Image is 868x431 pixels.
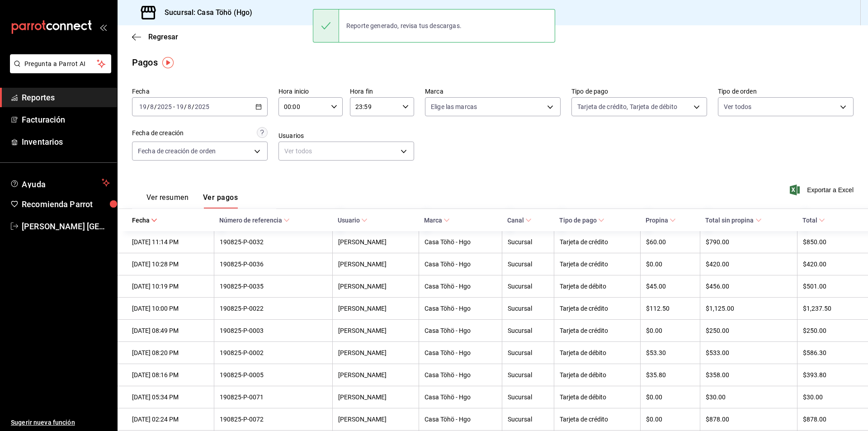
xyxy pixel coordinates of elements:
div: navigation tabs [146,193,238,208]
div: [DATE] 10:19 PM [132,283,208,290]
div: Tarjeta de débito [560,283,635,290]
div: $30.00 [803,393,854,401]
span: Regresar [148,33,178,41]
input: ---- [194,103,210,110]
span: Número de referencia [219,217,290,224]
div: Tarjeta de crédito [560,327,635,334]
div: [DATE] 08:20 PM [132,349,208,356]
div: $60.00 [646,238,694,246]
div: $30.00 [706,393,792,401]
div: Sucursal [508,327,548,334]
div: 190825-P-0072 [220,416,326,423]
div: Sucursal [508,416,548,423]
img: Tooltip marker [162,57,174,68]
div: [DATE] 05:34 PM [132,393,208,401]
div: $0.00 [646,260,694,268]
div: $420.00 [803,260,854,268]
label: Fecha [132,88,268,95]
span: Inventarios [22,136,110,148]
div: Tarjeta de crédito [560,238,635,246]
div: Sucursal [508,305,548,312]
div: [PERSON_NAME] [338,260,413,268]
button: open_drawer_menu [99,24,107,31]
div: Casa Töhö - Hgo [425,416,496,423]
span: / [184,103,187,110]
div: 190825-P-0022 [220,305,326,312]
label: Usuarios [278,133,414,139]
a: Pregunta a Parrot AI [6,66,111,75]
div: Sucursal [508,260,548,268]
div: [DATE] 08:16 PM [132,371,208,379]
label: Hora fin [350,88,414,95]
div: $358.00 [706,371,792,379]
span: Ayuda [22,177,98,188]
span: Fecha de creación de orden [138,147,216,156]
div: [PERSON_NAME] [338,349,413,356]
div: [PERSON_NAME] [338,327,413,334]
button: Regresar [132,33,178,41]
div: Tarjeta de crédito [560,260,635,268]
span: Ver todos [724,102,751,111]
div: Sucursal [508,393,548,401]
span: Total sin propina [705,217,761,224]
div: [DATE] 11:14 PM [132,238,208,246]
label: Marca [425,88,561,95]
div: 190825-P-0005 [220,371,326,379]
div: $501.00 [803,283,854,290]
div: Casa Töhö - Hgo [425,371,496,379]
div: [PERSON_NAME] [338,283,413,290]
button: Exportar a Excel [792,185,854,195]
div: Casa Töhö - Hgo [425,349,496,356]
input: -- [150,103,154,110]
div: Sucursal [508,371,548,379]
label: Tipo de pago [571,88,707,95]
div: $850.00 [803,238,854,246]
div: Casa Töhö - Hgo [425,327,496,334]
div: Casa Töhö - Hgo [425,393,496,401]
span: Pregunta a Parrot AI [24,59,97,69]
span: / [154,103,157,110]
div: 190825-P-0071 [220,393,326,401]
input: -- [176,103,184,110]
div: $456.00 [706,283,792,290]
div: Tarjeta de crédito [560,305,635,312]
div: Ver todos [278,142,414,161]
div: [DATE] 02:24 PM [132,416,208,423]
div: [PERSON_NAME] [338,305,413,312]
div: Casa Töhö - Hgo [425,283,496,290]
label: Tipo de orden [718,88,854,95]
span: [PERSON_NAME] [GEOGRAPHIC_DATA][PERSON_NAME] [22,220,110,232]
input: -- [139,103,147,110]
span: Usuario [338,217,368,224]
span: Reportes [22,91,110,104]
div: $0.00 [646,393,694,401]
div: Pagos [132,56,158,69]
span: Tarjeta de crédito, Tarjeta de débito [577,102,677,111]
div: Casa Töhö - Hgo [425,260,496,268]
div: [PERSON_NAME] [338,238,413,246]
span: / [147,103,150,110]
div: $420.00 [706,260,792,268]
div: $35.80 [646,371,694,379]
div: Sucursal [508,349,548,356]
span: Tipo de pago [559,217,604,224]
button: Pregunta a Parrot AI [10,54,111,73]
div: 190825-P-0035 [220,283,326,290]
button: Ver pagos [203,193,238,208]
button: Ver resumen [146,193,189,208]
span: Elige las marcas [431,102,477,111]
div: Fecha de creación [132,128,184,138]
div: $250.00 [706,327,792,334]
div: [PERSON_NAME] [338,393,413,401]
div: 190825-P-0003 [220,327,326,334]
div: Casa Töhö - Hgo [425,305,496,312]
div: [PERSON_NAME] [338,416,413,423]
div: $1,125.00 [706,305,792,312]
div: Tarjeta de débito [560,393,635,401]
span: Canal [507,217,532,224]
div: [DATE] 10:28 PM [132,260,208,268]
span: Marca [424,217,450,224]
span: Total [802,217,825,224]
